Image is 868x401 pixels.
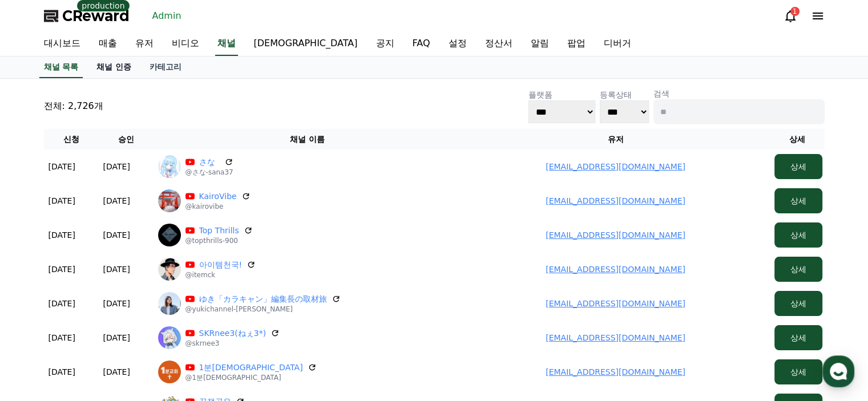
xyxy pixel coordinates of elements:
span: Messages [95,324,128,333]
p: [DATE] [103,332,130,343]
p: @1분[DEMOGRAPHIC_DATA] [185,373,317,382]
th: 유저 [462,129,770,149]
img: 아이템천국! [158,258,181,281]
p: 전체: 2,726개 [44,99,103,113]
p: [DATE] [49,332,75,343]
p: @skrnee3 [185,339,280,348]
a: 대시보드 [35,32,90,56]
p: [DATE] [49,161,75,172]
a: 팝업 [558,32,594,56]
a: [EMAIL_ADDRESS][DOMAIN_NAME] [546,230,685,240]
a: 상세 [774,196,822,205]
a: Top Thrills [199,225,239,236]
p: [DATE] [103,264,130,275]
p: @itemck [185,270,256,280]
img: SKRnee3(ねぇ3*) [158,326,181,349]
a: 설정 [439,32,475,56]
a: [DEMOGRAPHIC_DATA] [245,32,367,56]
th: 상세 [770,129,825,149]
a: 상세 [774,162,822,171]
a: ゆき「カラキャン」編集長の取材旅 [199,293,327,305]
a: 매출 [90,32,126,56]
p: @yukichannel-[PERSON_NAME] [185,305,341,314]
p: [DATE] [49,264,75,275]
span: CReward [62,7,130,25]
p: 검색 [653,88,825,99]
p: 플랫폼 [528,89,596,100]
a: [EMAIL_ADDRESS][DOMAIN_NAME] [546,265,685,274]
p: [DATE] [103,298,130,309]
a: CReward [44,7,130,25]
button: 상세 [774,188,822,213]
a: [EMAIL_ADDRESS][DOMAIN_NAME] [546,162,685,171]
span: Home [29,323,49,333]
img: ゆき「カラキャン」編集長の取材旅 [158,292,181,315]
a: KairoVibe [199,191,237,202]
p: @topthrills-900 [185,236,253,245]
a: 상세 [774,367,822,376]
a: 상세 [774,230,822,240]
a: 1분[DEMOGRAPHIC_DATA] [199,362,303,373]
a: 알림 [521,32,558,56]
a: [EMAIL_ADDRESS][DOMAIN_NAME] [546,367,685,376]
a: さな [199,156,220,168]
a: [EMAIL_ADDRESS][DOMAIN_NAME] [546,333,685,342]
p: [DATE] [49,195,75,206]
img: KairoVibe [158,189,181,212]
div: 1 [790,7,800,16]
a: Home [3,306,75,335]
p: 등록상태 [600,89,649,100]
a: 상세 [774,265,822,274]
a: [EMAIL_ADDRESS][DOMAIN_NAME] [546,196,685,205]
p: @さな-sana37 [185,168,233,177]
button: 상세 [774,154,822,179]
a: 유저 [126,32,163,56]
p: [DATE] [49,298,75,309]
a: 채널 목록 [39,56,83,78]
img: 1분교회 [158,361,181,383]
a: 1 [784,9,797,23]
button: 상세 [774,291,822,316]
a: 공지 [366,32,403,56]
p: [DATE] [103,161,130,172]
a: 아이템천국! [199,259,243,270]
p: [DATE] [103,366,130,378]
a: 디버거 [594,32,640,56]
a: 정산서 [475,32,521,56]
a: SKRnee3(ねぇ3*) [199,327,267,339]
th: 신청 [44,129,99,149]
a: [EMAIL_ADDRESS][DOMAIN_NAME] [546,299,685,308]
a: FAQ [403,32,439,56]
a: Admin [148,7,186,25]
p: [DATE] [103,195,130,206]
a: Messages [75,306,147,335]
a: 비디오 [163,32,208,56]
a: 채널 인증 [87,56,140,78]
button: 상세 [774,222,822,248]
img: Top Thrills [158,224,181,246]
th: 채널 이름 [154,129,462,149]
a: Settings [147,306,219,335]
th: 승인 [99,129,154,149]
button: 상세 [774,359,822,384]
img: さな [158,155,181,178]
a: 채널 [215,32,238,56]
p: [DATE] [103,229,130,241]
p: [DATE] [49,366,75,378]
button: 상세 [774,325,822,350]
span: Settings [169,323,197,333]
button: 상세 [774,257,822,282]
p: @kairovibe [185,202,251,211]
a: 카테고리 [140,56,191,78]
a: 상세 [774,333,822,342]
a: 상세 [774,299,822,308]
p: [DATE] [49,229,75,241]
